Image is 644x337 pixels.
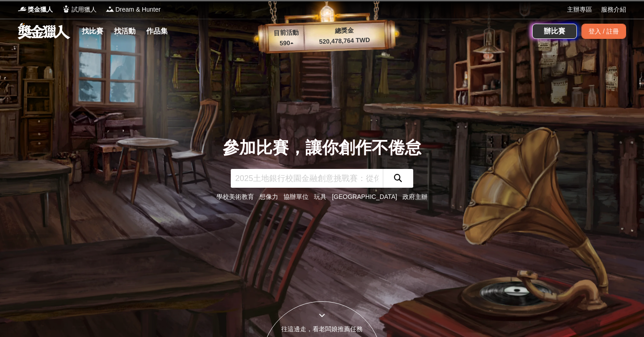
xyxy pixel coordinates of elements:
a: 學校美術教育 [216,193,254,200]
span: 試用獵人 [72,5,97,14]
p: 目前活動 [268,28,304,38]
a: LogoDream & Hunter [106,5,161,14]
div: 參加比賽，讓你創作不倦怠 [216,135,428,160]
a: 協辦單位 [284,193,309,200]
a: 玩具 [314,193,326,200]
p: 520,478,764 TWD [304,35,385,47]
a: Logo試用獵人 [62,5,97,14]
a: Logo獎金獵人 [18,5,53,14]
img: Logo [62,4,71,13]
a: 政府主辦 [402,193,428,200]
a: [GEOGRAPHIC_DATA] [332,193,397,200]
a: 想像力 [259,193,278,200]
a: 作品集 [143,25,171,38]
div: 往這邊走，看老闆娘推薦任務 [262,324,382,334]
p: 總獎金 [304,25,385,37]
a: 服務介紹 [601,5,626,14]
p: 590 ▴ [268,38,305,49]
div: 登入 / 註冊 [581,24,626,39]
img: Logo [106,4,114,13]
a: 辦比賽 [532,24,577,39]
a: 找活動 [110,25,139,38]
span: Dream & Hunter [115,5,161,14]
span: 獎金獵人 [28,5,53,14]
img: Logo [18,4,27,13]
a: 找比賽 [78,25,107,38]
input: 2025土地銀行校園金融創意挑戰賽：從你出發 開啟智慧金融新頁 [231,169,383,188]
a: 主辦專區 [567,5,592,14]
